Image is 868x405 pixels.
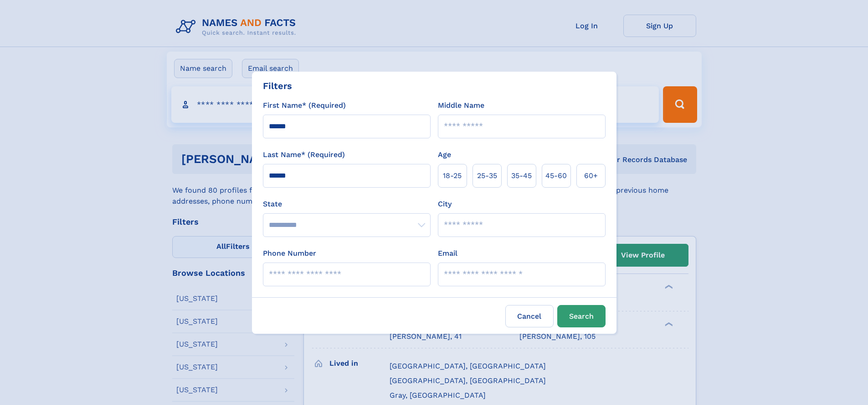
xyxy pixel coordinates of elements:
[263,248,316,259] label: Phone Number
[263,149,345,160] label: Last Name* (Required)
[263,100,346,111] label: First Name* (Required)
[263,199,431,210] label: State
[438,199,452,210] label: City
[584,170,598,181] span: 60+
[438,100,484,111] label: Middle Name
[477,170,497,181] span: 25‑35
[443,170,462,181] span: 18‑25
[505,305,554,327] label: Cancel
[263,79,292,93] div: Filters
[557,305,606,327] button: Search
[511,170,532,181] span: 35‑45
[438,248,457,259] label: Email
[545,170,567,181] span: 45‑60
[438,149,451,160] label: Age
